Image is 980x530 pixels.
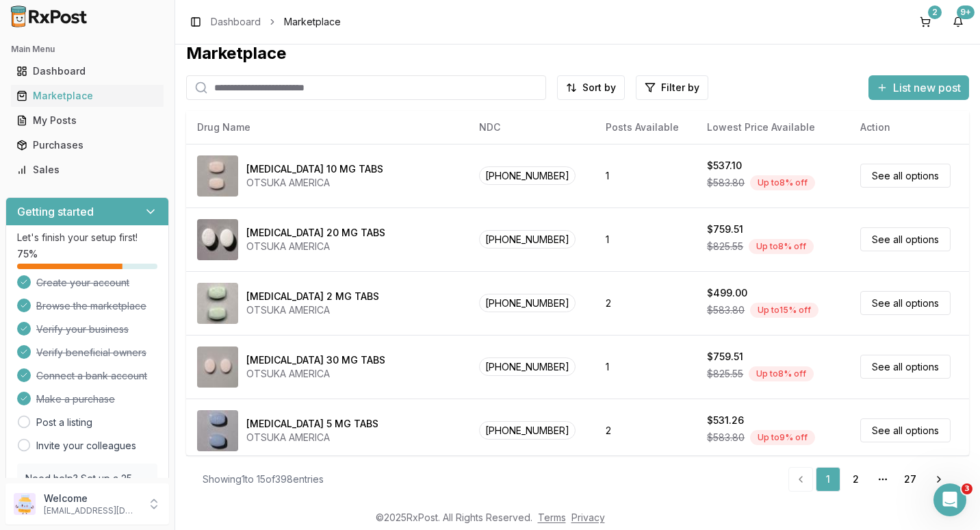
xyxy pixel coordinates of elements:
button: Dashboard [5,60,169,82]
td: 1 [595,207,697,271]
a: Dashboard [11,59,164,84]
span: Marketplace [284,15,341,29]
td: 1 [595,335,697,399]
button: 9+ [947,11,969,33]
a: See all options [860,291,951,315]
a: My Posts [11,108,164,133]
td: 2 [595,399,697,462]
a: Privacy [571,512,605,523]
span: Make a purchase [36,392,115,406]
span: Verify your business [36,323,129,336]
div: My Posts [16,114,158,127]
th: Lowest Price Available [696,111,849,144]
th: Posts Available [595,111,697,144]
div: Up to 8 % off [750,175,815,190]
th: Action [849,111,969,144]
button: Filter by [636,75,708,100]
p: [EMAIL_ADDRESS][DOMAIN_NAME] [44,505,139,516]
td: 2 [595,271,697,335]
button: 2 [914,11,936,33]
img: Abilify 10 MG TABS [197,155,238,197]
p: Welcome [44,492,139,505]
a: Marketplace [11,84,164,108]
button: Sort by [557,75,625,100]
img: Abilify 5 MG TABS [197,410,238,451]
div: $499.00 [707,286,747,300]
div: OTSUKA AMERICA [246,303,379,317]
a: Sales [11,157,164,182]
div: Up to 8 % off [749,239,814,254]
span: $583.80 [707,176,745,190]
div: [MEDICAL_DATA] 20 MG TABS [246,226,385,240]
iframe: Intercom live chat [933,483,966,516]
h2: Main Menu [11,44,164,55]
div: [MEDICAL_DATA] 10 MG TABS [246,162,383,176]
a: Purchases [11,133,164,157]
span: $583.80 [707,431,745,444]
div: [MEDICAL_DATA] 2 MG TABS [246,290,379,303]
div: $537.10 [707,159,742,173]
th: NDC [468,111,595,144]
p: Need help? Set up a 25 minute call with our team to set up. [25,472,149,513]
nav: breadcrumb [211,15,341,29]
div: OTSUKA AMERICA [246,431,378,444]
span: $825.55 [707,240,743,253]
div: Up to 15 % off [750,303,818,318]
div: $759.51 [707,223,743,236]
span: Sort by [582,81,616,94]
div: Up to 8 % off [749,366,814,381]
a: List new post [868,82,969,96]
img: Abilify 30 MG TABS [197,346,238,388]
a: See all options [860,355,951,379]
a: 27 [898,467,923,492]
a: Go to next page [925,467,953,492]
button: Purchases [5,134,169,156]
div: $531.26 [707,414,744,427]
div: OTSUKA AMERICA [246,367,385,381]
a: Post a listing [36,416,92,429]
div: 2 [928,5,942,19]
img: Abilify 2 MG TABS [197,283,238,324]
div: Sales [16,163,158,177]
span: [PHONE_NUMBER] [479,357,576,376]
img: RxPost Logo [5,5,93,27]
th: Drug Name [186,111,468,144]
a: Invite your colleagues [36,439,136,453]
a: See all options [860,227,951,251]
span: [PHONE_NUMBER] [479,294,576,312]
span: [PHONE_NUMBER] [479,166,576,185]
button: Marketplace [5,85,169,107]
span: $583.80 [707,303,745,317]
button: List new post [868,75,969,100]
span: Browse the marketplace [36,299,146,313]
span: 3 [962,483,972,494]
a: Dashboard [211,15,261,29]
div: OTSUKA AMERICA [246,240,385,253]
span: $825.55 [707,367,743,381]
img: User avatar [14,493,36,515]
a: 1 [816,467,840,492]
span: Create your account [36,276,129,290]
div: Up to 9 % off [750,430,815,445]
div: Showing 1 to 15 of 398 entries [203,472,324,486]
div: $759.51 [707,350,743,364]
span: [PHONE_NUMBER] [479,421,576,440]
div: 9+ [957,5,975,19]
div: Marketplace [186,42,969,64]
span: Filter by [661,81,699,94]
div: Dashboard [16,64,158,78]
a: 2 [843,467,868,492]
button: Sales [5,159,169,181]
div: [MEDICAL_DATA] 5 MG TABS [246,417,378,431]
p: Let's finish your setup first! [17,231,157,244]
a: See all options [860,164,951,188]
div: OTSUKA AMERICA [246,176,383,190]
span: Verify beneficial owners [36,346,146,359]
span: [PHONE_NUMBER] [479,230,576,249]
td: 1 [595,144,697,207]
h3: Getting started [17,203,94,220]
nav: pagination [788,467,953,492]
span: List new post [893,79,961,96]
span: Connect a bank account [36,369,147,383]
